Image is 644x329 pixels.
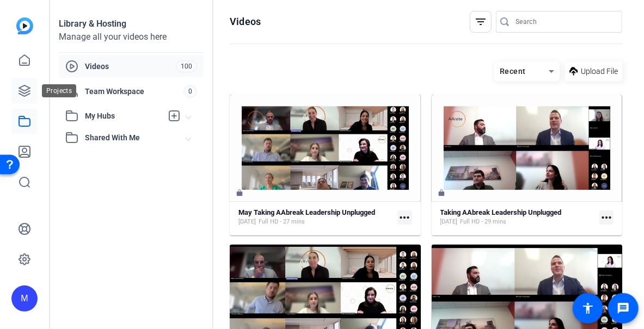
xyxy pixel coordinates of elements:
[238,218,256,226] span: [DATE]
[11,285,38,312] div: M
[238,208,375,216] strong: May Taking AAbreak Leadership Unplugged
[474,15,487,28] mat-icon: filter_list
[516,15,614,28] input: Search
[85,86,183,97] span: Team Workspace
[59,30,204,44] div: Manage all your videos here
[581,66,618,77] span: Upload File
[259,218,305,226] span: Full HD - 27 mins
[176,60,197,72] span: 100
[617,302,630,315] mat-icon: message
[59,127,204,148] mat-expansion-panel-header: Shared With Me
[398,210,412,225] mat-icon: more_horiz
[85,110,162,122] span: My Hubs
[440,218,458,226] span: [DATE]
[440,208,562,216] strong: Taking AAbreak Leadership Unplugged
[85,61,176,72] span: Videos
[16,17,33,34] img: blue-gradient.svg
[599,210,614,225] mat-icon: more_horiz
[238,208,394,226] a: May Taking AAbreak Leadership Unplugged[DATE]Full HD - 27 mins
[59,17,204,30] div: Library & Hosting
[581,302,594,315] mat-icon: accessibility
[500,67,526,76] span: Recent
[85,132,186,144] span: Shared With Me
[183,85,197,97] span: 0
[230,15,261,28] h1: Videos
[565,61,622,81] button: Upload File
[440,208,596,226] a: Taking AAbreak Leadership Unplugged[DATE]Full HD - 29 mins
[59,105,204,127] mat-expansion-panel-header: My Hubs
[461,218,507,226] span: Full HD - 29 mins
[42,84,76,97] div: Projects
